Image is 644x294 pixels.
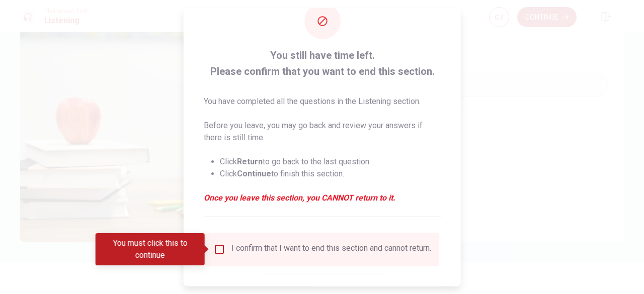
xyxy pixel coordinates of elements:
[204,120,441,144] p: Before you leave, you may go back and review your answers if there is still time.
[231,243,431,255] div: I confirm that I want to end this section and cannot return.
[96,233,205,265] div: You must click this to continue
[213,243,225,255] span: You must click this to continue
[220,156,441,168] li: Click to go back to the last question
[204,47,441,79] span: You still have time left. Please confirm that you want to end this section.
[237,169,271,178] strong: Continue
[204,192,441,204] em: Once you leave this section, you CANNOT return to it.
[220,168,441,180] li: Click to finish this section.
[204,95,441,108] p: You have completed all the questions in the Listening section.
[237,157,263,166] strong: Return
